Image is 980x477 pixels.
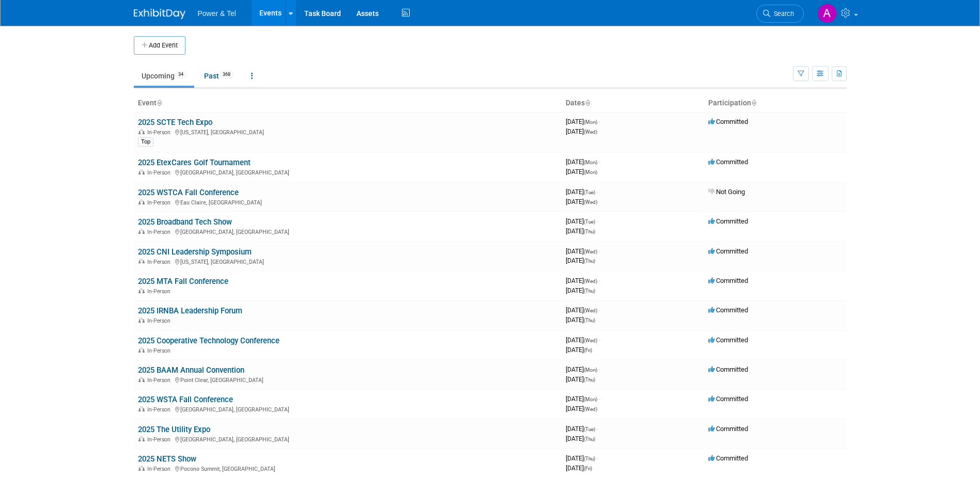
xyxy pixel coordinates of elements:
a: 2025 WSTCA Fall Conference [138,188,239,197]
span: [DATE] [566,405,597,412]
img: In-Person Event [138,169,145,174]
div: [GEOGRAPHIC_DATA], [GEOGRAPHIC_DATA] [138,168,557,176]
span: [DATE] [566,435,595,442]
span: [DATE] [566,464,592,472]
span: (Wed) [584,308,597,313]
span: (Mon) [584,367,597,373]
span: (Thu) [584,258,595,264]
span: (Wed) [584,199,597,205]
img: In-Person Event [138,229,145,234]
span: Committed [708,425,748,433]
button: Add Event [134,36,185,55]
th: Dates [562,94,704,112]
span: - [599,277,600,284]
span: [DATE] [566,257,595,264]
span: [DATE] [566,425,598,433]
span: (Thu) [584,377,595,383]
a: 2025 IRNBA Leadership Forum [138,306,242,315]
span: [DATE] [566,217,598,225]
a: Sort by Start Date [585,99,590,107]
img: In-Person Event [138,288,145,293]
span: Committed [708,336,748,344]
a: 2025 BAAM Annual Convention [138,365,244,375]
span: 34 [175,71,186,78]
span: [DATE] [566,375,595,383]
span: [DATE] [566,158,600,166]
span: (Tue) [584,219,595,225]
span: - [597,454,598,462]
a: 2025 CNI Leadership Symposium [138,247,252,257]
span: In-Person [147,377,174,384]
img: In-Person Event [138,199,145,204]
img: In-Person Event [138,347,145,353]
span: [DATE] [566,287,595,294]
span: In-Person [147,229,174,235]
a: Upcoming34 [134,66,194,86]
div: Point Clear, [GEOGRAPHIC_DATA] [138,375,557,384]
span: (Thu) [584,436,595,442]
img: Alina Dorion [817,4,837,23]
span: (Tue) [584,426,595,432]
span: (Wed) [584,249,597,255]
span: (Wed) [584,338,597,343]
span: [DATE] [566,306,600,314]
img: In-Person Event [138,377,145,382]
div: Pocono Summit, [GEOGRAPHIC_DATA] [138,464,557,472]
span: In-Person [147,129,174,136]
img: In-Person Event [138,317,145,323]
span: [DATE] [566,188,598,196]
div: [GEOGRAPHIC_DATA], [GEOGRAPHIC_DATA] [138,227,557,235]
span: (Thu) [584,456,595,462]
img: In-Person Event [138,406,145,411]
span: In-Person [147,406,174,413]
span: Search [770,10,794,18]
span: - [597,188,598,196]
img: In-Person Event [138,436,145,441]
span: (Wed) [584,129,597,135]
div: Top [138,137,153,147]
span: - [597,217,598,225]
a: 2025 MTA Fall Conference [138,277,228,286]
span: In-Person [147,199,174,206]
span: (Thu) [584,229,595,234]
span: - [599,336,600,344]
a: Sort by Participation Type [751,99,756,107]
span: (Mon) [584,396,597,402]
span: Not Going [708,188,745,196]
img: In-Person Event [138,129,145,134]
span: - [599,247,600,255]
span: (Wed) [584,406,597,412]
span: - [599,158,600,166]
span: - [599,118,600,125]
span: [DATE] [566,118,600,125]
span: (Wed) [584,278,597,284]
span: [DATE] [566,346,592,354]
span: [DATE] [566,227,595,235]
span: In-Person [147,317,174,324]
span: [DATE] [566,316,595,324]
a: 2025 Cooperative Technology Conference [138,336,279,345]
a: 2025 SCTE Tech Expo [138,118,212,127]
span: In-Person [147,436,174,443]
span: (Mon) [584,160,597,165]
span: [DATE] [566,128,597,135]
span: In-Person [147,288,174,295]
img: In-Person Event [138,466,145,471]
span: In-Person [147,347,174,354]
span: Committed [708,217,748,225]
div: [US_STATE], [GEOGRAPHIC_DATA] [138,257,557,265]
span: (Fri) [584,347,592,353]
div: [GEOGRAPHIC_DATA], [GEOGRAPHIC_DATA] [138,435,557,443]
span: - [599,365,600,373]
span: [DATE] [566,336,600,344]
span: Power & Tel [198,9,236,18]
a: 2025 EtexCares Golf Tournament [138,158,251,167]
a: Sort by Event Name [157,99,162,107]
span: [DATE] [566,277,600,284]
div: [GEOGRAPHIC_DATA], [GEOGRAPHIC_DATA] [138,405,557,413]
span: [DATE] [566,395,600,403]
span: [DATE] [566,168,597,176]
img: In-Person Event [138,259,145,264]
span: - [599,395,600,403]
div: Eau Claire, [GEOGRAPHIC_DATA] [138,198,557,206]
